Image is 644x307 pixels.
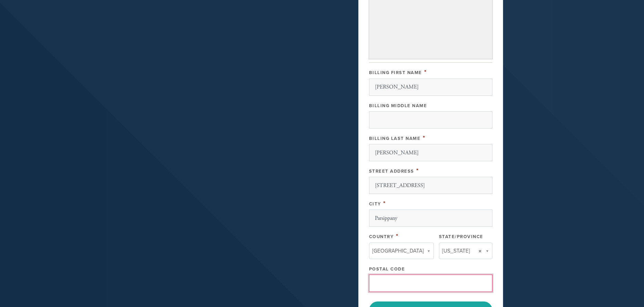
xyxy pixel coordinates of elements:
[439,234,483,239] label: State/Province
[372,246,424,255] span: [GEOGRAPHIC_DATA]
[369,136,421,141] label: Billing Last Name
[369,201,381,207] label: City
[369,103,427,109] label: Billing Middle Name
[369,234,394,239] label: Country
[424,68,427,76] span: This field is required.
[396,232,399,240] span: This field is required.
[439,243,492,259] a: [US_STATE]
[416,167,419,174] span: This field is required.
[369,168,414,174] label: Street Address
[369,70,422,75] label: Billing First Name
[369,243,434,259] a: [GEOGRAPHIC_DATA]
[423,134,426,142] span: This field is required.
[442,246,470,255] span: [US_STATE]
[383,199,386,207] span: This field is required.
[369,266,405,272] label: Postal Code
